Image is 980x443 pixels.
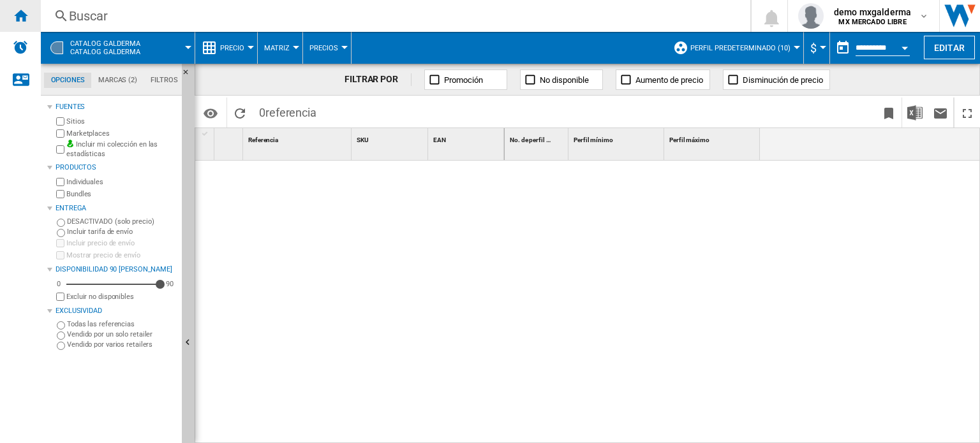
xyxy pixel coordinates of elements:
[907,105,923,120] img: excel-24x24.png
[834,6,911,18] span: demo mxgalderma
[67,319,177,329] label: Todas las referencias
[838,18,906,26] b: MX MERCADO LIBRE
[876,98,902,127] button: Marcar este reporte
[67,330,177,339] label: Vendido por un solo retailer
[354,128,427,148] div: SKU Sort None
[924,36,975,59] button: Editar
[540,75,589,85] span: No disponible
[571,128,664,148] div: Perfil mínimo Sort None
[893,34,916,57] button: Open calendar
[57,321,65,330] input: Todas las referencias
[227,98,253,127] button: Recargar
[810,41,817,55] span: $
[70,40,140,56] span: CATALOG GALDERMA:Catalog galderma
[56,178,64,186] input: Individuales
[66,292,177,301] label: Excluir no disponibles
[902,98,928,127] button: Descargar en Excel
[182,64,197,87] button: Ocultar
[44,73,91,88] md-tab-item: Opciones
[264,44,290,52] span: Matriz
[265,106,316,119] span: referencia
[66,117,177,126] label: Sitios
[66,140,177,159] label: Incluir mi colección en las estadísticas
[507,128,568,148] div: Sort None
[13,40,28,55] img: alerts-logo.svg
[66,278,160,291] md-slider: Disponibilidad
[510,136,545,143] span: No. de perfil
[56,239,64,247] input: Incluir precio de envío
[70,32,153,64] button: CATALOG GALDERMACatalog galderma
[354,128,427,148] div: Sort None
[804,32,830,64] md-menu: Currency
[66,251,177,260] label: Mostrar precio de envío
[345,73,412,86] div: FILTRAR POR
[66,140,74,147] img: mysite-bg-18x18.png
[571,128,664,148] div: Sort None
[57,331,65,340] input: Vendido por un solo retailer
[56,251,64,259] input: Mostrar precio de envío
[520,69,603,90] button: No disponible
[667,128,760,148] div: Perfil máximo Sort None
[743,75,823,85] span: Disminución de precio
[144,73,184,88] md-tab-item: Filtros
[56,163,177,173] div: Productos
[431,128,504,148] div: EAN Sort None
[67,227,177,236] label: Incluir tarifa de envío
[798,3,824,29] img: profile.jpg
[66,129,177,138] label: Marketplaces
[57,342,65,350] input: Vendido por varios retailers
[616,69,710,90] button: Aumento de precio
[66,189,177,199] label: Bundles
[56,306,177,316] div: Exclusividad
[357,136,369,143] span: SKU
[690,32,797,64] button: Perfil predeterminado (10)
[424,69,507,90] button: Promoción
[56,293,64,301] input: Mostrar precio de envío
[67,217,177,226] label: DESACTIVADO (solo precio)
[928,98,953,127] button: Enviar este reporte por correo electrónico
[56,203,177,214] div: Entrega
[635,75,703,85] span: Aumento de precio
[202,32,251,64] div: Precio
[264,32,296,64] button: Matriz
[56,129,64,138] input: Marketplaces
[810,32,823,64] button: $
[431,128,504,148] div: Sort None
[248,136,278,143] span: Referencia
[56,142,64,157] input: Incluir mi colección en las estadísticas
[56,102,177,112] div: Fuentes
[309,44,338,52] span: Precios
[246,128,351,148] div: Referencia Sort None
[56,117,64,126] input: Sitios
[220,32,251,64] button: Precio
[673,32,797,64] div: Perfil predeterminado (10)
[66,238,177,248] label: Incluir precio de envío
[507,128,568,148] div: No. de perfil Sort None
[198,101,223,124] button: Opciones
[690,44,791,52] span: Perfil predeterminado (10)
[220,44,244,52] span: Precio
[69,7,717,25] div: Buscar
[54,279,64,289] div: 0
[444,75,483,85] span: Promoción
[91,73,144,88] md-tab-item: Marcas (2)
[723,69,830,90] button: Disminución de precio
[433,136,446,143] span: EAN
[667,128,760,148] div: Sort None
[669,136,709,143] span: Perfil máximo
[217,128,242,148] div: Sort None
[66,177,177,187] label: Individuales
[830,35,856,61] button: md-calendar
[57,229,65,237] input: Incluir tarifa de envío
[253,98,323,124] span: 0
[163,279,177,289] div: 90
[47,32,188,64] div: CATALOG GALDERMACatalog galderma
[954,98,980,127] button: Maximizar
[309,32,345,64] button: Precios
[57,219,65,227] input: DESACTIVADO (solo precio)
[56,265,177,275] div: Disponibilidad 90 [PERSON_NAME]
